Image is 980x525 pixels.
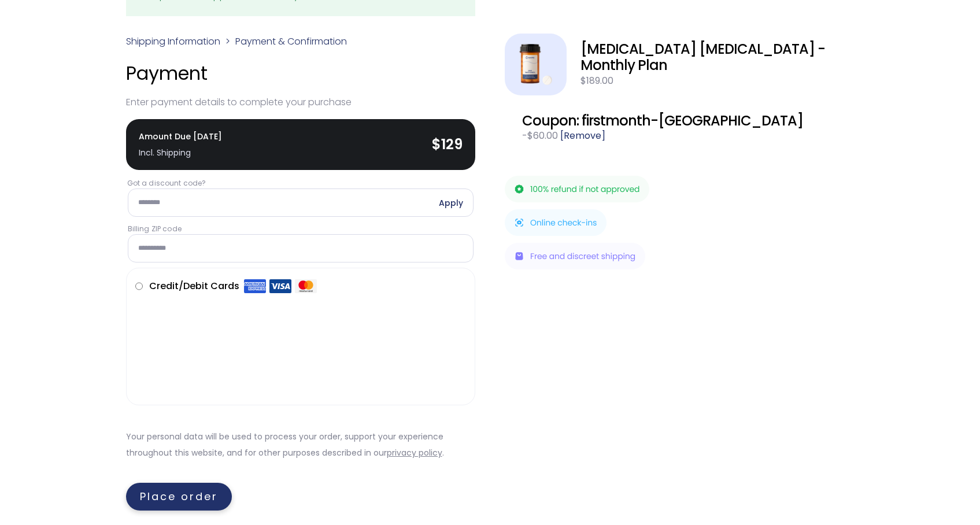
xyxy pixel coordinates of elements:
[127,178,475,188] label: Got a discount code?
[139,145,222,161] div: Incl. Shipping
[432,135,441,154] span: $
[225,35,230,48] span: >
[580,41,855,73] div: [MEDICAL_DATA] [MEDICAL_DATA] - Monthly Plan
[432,135,463,154] bdi: 129
[580,74,586,87] span: $
[126,35,220,48] a: Shipping Information
[149,277,317,295] label: Credit/Debit Cards
[505,243,645,269] img: Free and discreet shipping
[126,483,232,511] button: Place order
[295,279,317,294] img: Mastercard
[387,447,442,459] a: privacy policy
[527,129,558,142] span: 60.00
[133,293,464,380] iframe: Secure payment input frame
[439,198,464,208] a: Apply
[269,279,291,294] img: Visa
[522,129,837,143] div: -
[505,34,567,95] img: Sermorelin Nasal Spray - Monthly Plan
[126,61,476,86] h4: Payment
[522,113,837,129] div: Coupon: firstmonth-[GEOGRAPHIC_DATA]
[505,209,607,236] img: Online check-ins
[235,35,347,48] span: Payment & Confirmation
[527,129,533,142] span: $
[560,129,605,142] a: Remove firstmonth-sermorelinnasal coupon
[128,224,474,234] label: Billing ZIP code
[505,176,649,202] img: 100% refund if not approved
[126,94,476,110] p: Enter payment details to complete your purchase
[139,128,222,161] span: Amount Due [DATE]
[580,74,613,87] bdi: 189.00
[126,428,476,461] p: Your personal data will be used to process your order, support your experience throughout this we...
[244,279,266,294] img: Amex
